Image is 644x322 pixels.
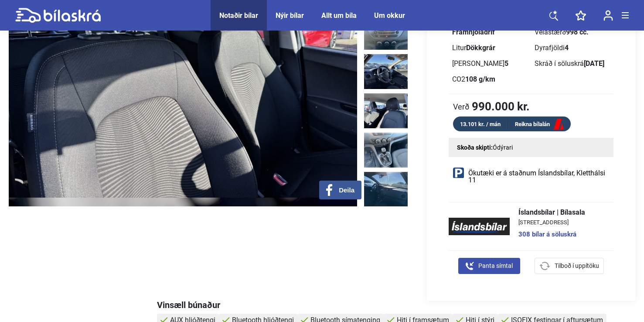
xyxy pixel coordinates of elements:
[452,28,495,36] b: Framhjóladrif
[453,102,470,111] span: Verð
[364,93,408,128] img: 1758208885_2519554759908134024_30508857881946651.jpg
[452,60,528,67] div: [PERSON_NAME]
[364,15,408,50] img: 1758208884_5634453752558278943_30508856799645745.jpg
[364,172,408,207] img: 1758208886_8264046595536190422_30508858803601108.jpg
[219,11,258,20] a: Notaðir bílar
[535,45,610,51] div: Dyrafjöldi
[465,75,495,83] b: 108 g/km
[566,28,589,36] b: 998 cc.
[555,261,599,271] span: Tilboð í uppítöku
[504,59,508,68] b: 5
[374,11,405,20] a: Um okkur
[518,209,585,216] span: Íslandsbílar | Bílasala
[468,170,609,184] span: Ökutæki er á staðnum Íslandsbílar, Kletthálsi 11
[508,119,571,130] a: Reikna bílalán
[319,181,361,199] button: Deila
[452,45,528,51] div: Litur
[157,301,635,309] div: Vinsæll búnaður
[565,44,569,52] b: 4
[364,133,408,168] img: 1758208885_6286610577628086142_30508858346508194.jpg
[321,11,357,20] a: Allt um bíla
[535,29,610,36] div: Vélastærð
[276,11,304,20] a: Nýir bílar
[603,10,613,21] img: user-login.svg
[493,144,513,151] span: Ódýrari
[452,76,528,83] div: CO2
[472,101,530,112] b: 990.000 kr.
[364,54,408,89] img: 1758208884_6511717951268832210_30508857265074003.jpg
[457,144,493,151] strong: Skoða skipti:
[466,44,495,52] b: Dökkgrár
[584,59,604,68] b: [DATE]
[518,219,585,225] span: [STREET_ADDRESS]
[478,261,513,271] span: Panta símtal
[518,231,585,238] a: 308 bílar á söluskrá
[535,60,610,67] div: Skráð í söluskrá
[453,119,508,129] div: 13.101 kr. / mán
[339,186,354,194] span: Deila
